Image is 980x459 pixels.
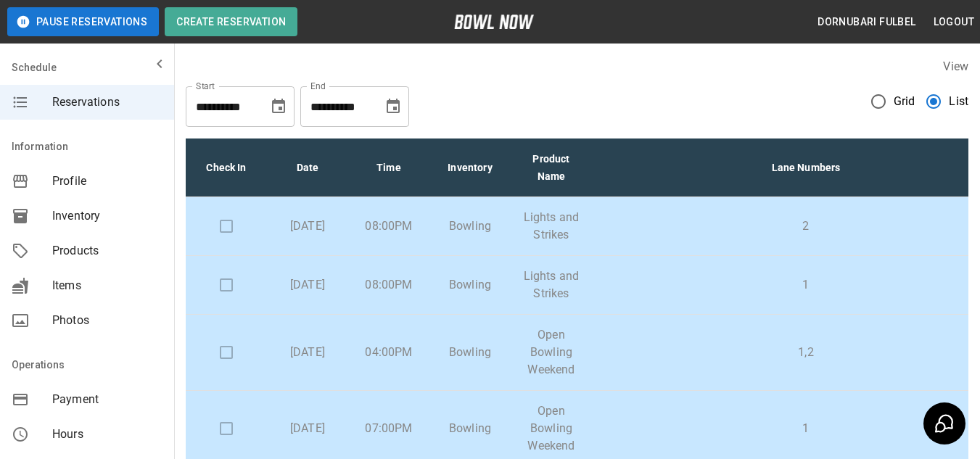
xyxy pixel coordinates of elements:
p: [DATE] [279,218,337,235]
p: Open Bowling Weekend [522,326,580,379]
span: Hours [52,426,162,443]
p: 07:00PM [360,420,418,437]
span: Profile [52,173,162,190]
span: Items [52,277,162,294]
p: [DATE] [279,420,337,437]
span: Payment [52,391,162,408]
button: Dornubari Fulbel [812,9,921,36]
label: View [943,59,968,73]
p: Lights and Strikes [522,209,580,244]
span: List [949,93,968,110]
th: Inventory [429,138,511,197]
p: Bowling [441,420,499,437]
p: Bowling [441,218,499,235]
span: Reservations [52,94,162,111]
th: Date [267,138,348,197]
button: Create Reservation [165,7,297,36]
p: 04:00PM [360,344,418,361]
th: Product Name [511,138,592,197]
p: Bowling [441,344,499,361]
th: Time [348,138,429,197]
p: Lights and Strikes [522,268,580,302]
button: Logout [928,9,980,36]
p: 08:00PM [360,218,418,235]
p: [DATE] [279,344,337,361]
span: Photos [52,312,162,329]
button: Choose date, selected date is Nov 9, 2025 [379,92,408,121]
p: Bowling [441,276,499,294]
p: Open Bowling Weekend [522,402,580,455]
span: Inventory [52,207,162,225]
button: Choose date, selected date is Oct 9, 2025 [264,92,293,121]
span: Grid [894,93,915,110]
th: Check In [186,138,267,197]
img: logo [454,15,534,29]
p: 08:00PM [360,276,418,294]
button: Pause Reservations [7,7,159,36]
span: Products [52,242,162,260]
p: [DATE] [279,276,337,294]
